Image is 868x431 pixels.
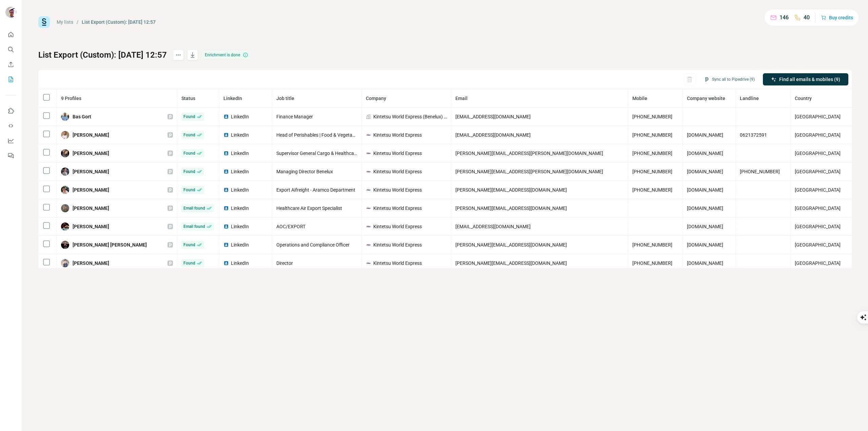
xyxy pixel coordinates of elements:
[687,169,723,174] span: [DOMAIN_NAME]
[373,187,422,193] span: Kintetsu World Express
[5,7,16,18] img: Avatar
[223,205,229,211] img: LinkedIn logo
[366,187,371,193] img: company-logo
[795,242,841,248] span: [GEOGRAPHIC_DATA]
[276,151,358,156] span: Supervisor General Cargo & Healthcare
[73,205,109,212] span: [PERSON_NAME]
[61,113,69,121] img: Avatar
[455,151,603,156] span: [PERSON_NAME][EMAIL_ADDRESS][PERSON_NAME][DOMAIN_NAME]
[73,150,109,157] span: [PERSON_NAME]
[223,114,229,119] img: LinkedIn logo
[276,242,350,248] span: Operations and Compliance Officer
[687,224,723,229] span: [DOMAIN_NAME]
[5,28,16,41] button: Quick start
[373,113,447,120] span: Kintetsu World Express (Benelux) B.V.
[183,187,195,193] span: Found
[632,242,672,248] span: [PHONE_NUMBER]
[231,205,249,212] span: LinkedIn
[687,205,723,211] span: [DOMAIN_NAME]
[795,151,841,156] span: [GEOGRAPHIC_DATA]
[183,223,205,230] span: Email found
[181,96,195,101] span: Status
[632,187,672,193] span: [PHONE_NUMBER]
[373,223,422,230] span: Kintetsu World Express
[740,132,767,138] span: 0621372591
[687,96,725,101] span: Company website
[73,113,91,120] span: Bas Gort
[804,14,810,22] p: 40
[366,205,371,211] img: company-logo
[77,19,78,25] li: /
[5,150,16,162] button: Feedback
[73,168,109,175] span: [PERSON_NAME]
[61,96,81,101] span: 9 Profiles
[687,132,723,138] span: [DOMAIN_NAME]
[73,241,147,248] span: [PERSON_NAME] [PERSON_NAME]
[276,169,333,174] span: Managing Director Benelux
[57,19,73,25] a: My lists
[231,241,249,248] span: LinkedIn
[795,132,841,138] span: [GEOGRAPHIC_DATA]
[687,151,723,156] span: [DOMAIN_NAME]
[223,224,229,229] img: LinkedIn logo
[373,168,422,175] span: Kintetsu World Express
[61,241,69,249] img: Avatar
[223,96,242,101] span: LinkedIn
[73,223,109,230] span: [PERSON_NAME]
[61,204,69,212] img: Avatar
[740,96,759,101] span: Landline
[740,169,780,174] span: [PHONE_NUMBER]
[687,242,723,248] span: [DOMAIN_NAME]
[38,16,50,28] img: Surfe Logo
[61,222,69,231] img: Avatar
[455,187,567,193] span: [PERSON_NAME][EMAIL_ADDRESS][DOMAIN_NAME]
[632,96,647,101] span: Mobile
[795,114,841,119] span: [GEOGRAPHIC_DATA]
[231,113,249,120] span: LinkedIn
[61,259,69,267] img: Avatar
[821,13,853,22] button: Buy credits
[687,187,723,193] span: [DOMAIN_NAME]
[699,74,759,84] button: Sync all to Pipedrive (9)
[366,169,371,174] img: company-logo
[5,43,16,56] button: Search
[183,169,195,175] span: Found
[223,260,229,266] img: LinkedIn logo
[223,132,229,138] img: LinkedIn logo
[223,187,229,193] img: LinkedIn logo
[455,242,567,248] span: [PERSON_NAME][EMAIL_ADDRESS][DOMAIN_NAME]
[455,205,567,211] span: [PERSON_NAME][EMAIL_ADDRESS][DOMAIN_NAME]
[795,96,812,101] span: Country
[632,114,672,119] span: [PHONE_NUMBER]
[795,169,841,174] span: [GEOGRAPHIC_DATA]
[632,132,672,138] span: [PHONE_NUMBER]
[455,132,531,138] span: [EMAIL_ADDRESS][DOMAIN_NAME]
[231,168,249,175] span: LinkedIn
[5,105,16,117] button: Use Surfe on LinkedIn
[632,151,672,156] span: [PHONE_NUMBER]
[183,205,205,211] span: Email found
[5,120,16,132] button: Use Surfe API
[276,132,378,138] span: Head of Perishables | Food & Vegetables Benelux
[632,260,672,266] span: [PHONE_NUMBER]
[203,51,250,59] div: Enrichment is done
[231,150,249,157] span: LinkedIn
[231,223,249,230] span: LinkedIn
[779,76,840,83] span: Find all emails & mobiles (9)
[276,205,342,211] span: Healthcare Air Export Specialist
[276,224,305,229] span: AOC/EXPORT
[366,132,371,138] img: company-logo
[38,50,167,60] h1: List Export (Custom): [DATE] 12:57
[455,260,567,266] span: [PERSON_NAME][EMAIL_ADDRESS][DOMAIN_NAME]
[231,132,249,138] span: LinkedIn
[183,150,195,156] span: Found
[5,58,16,71] button: Enrich CSV
[687,260,723,266] span: [DOMAIN_NAME]
[73,187,109,193] span: [PERSON_NAME]
[223,151,229,156] img: LinkedIn logo
[61,186,69,194] img: Avatar
[366,224,371,229] img: company-logo
[373,205,422,212] span: Kintetsu World Express
[455,224,531,229] span: [EMAIL_ADDRESS][DOMAIN_NAME]
[61,149,69,157] img: Avatar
